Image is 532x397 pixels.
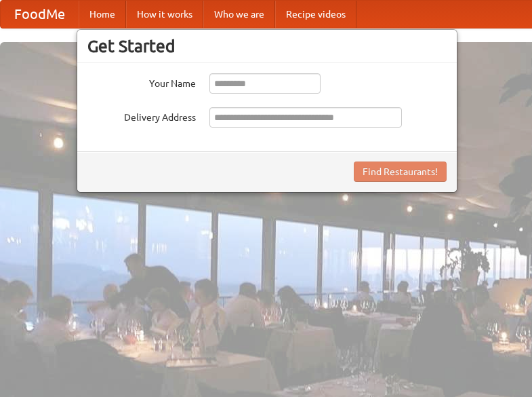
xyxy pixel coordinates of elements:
[87,73,196,90] label: Your Name
[203,1,275,28] a: Who we are
[1,1,79,28] a: FoodMe
[126,1,203,28] a: How it works
[275,1,356,28] a: Recipe videos
[354,162,447,182] button: Find Restaurants!
[79,1,126,28] a: Home
[87,107,196,124] label: Delivery Address
[87,36,447,56] h3: Get Started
